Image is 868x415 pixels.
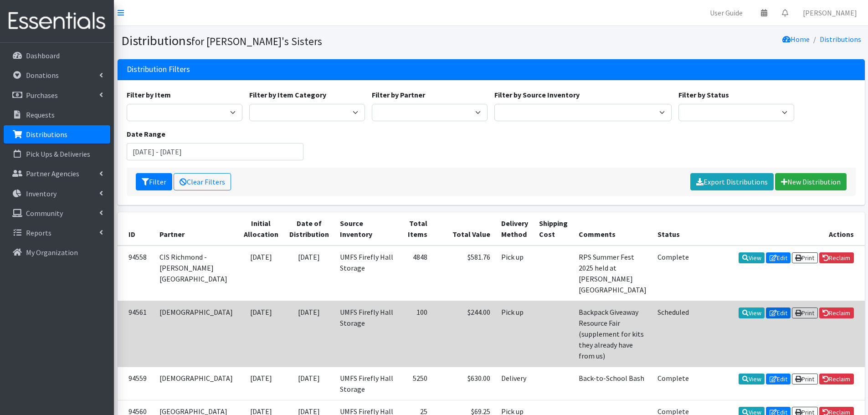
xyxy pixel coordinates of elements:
[26,110,55,119] p: Requests
[4,145,110,163] a: Pick Ups & Deliveries
[154,367,238,400] td: [DEMOGRAPHIC_DATA]
[703,4,750,22] a: User Guide
[792,307,818,318] a: Print
[154,301,238,367] td: [DEMOGRAPHIC_DATA]
[820,35,861,44] a: Distributions
[400,246,433,301] td: 4848
[238,301,284,367] td: [DATE]
[4,164,110,183] a: Partner Agencies
[154,212,238,246] th: Partner
[534,212,573,246] th: Shipping Cost
[191,35,322,48] small: for [PERSON_NAME]'s Sisters
[334,246,400,301] td: UMFS Firefly Hall Storage
[652,301,694,367] td: Scheduled
[121,33,488,49] h1: Distributions
[238,246,284,301] td: [DATE]
[4,243,110,261] a: My Organization
[400,367,433,400] td: 5250
[739,307,765,318] a: View
[334,301,400,367] td: UMFS Firefly Hall Storage
[496,246,534,301] td: Pick up
[154,246,238,301] td: CIS Richmond - [PERSON_NAME][GEOGRAPHIC_DATA]
[690,173,774,190] a: Export Distributions
[334,212,400,246] th: Source Inventory
[496,212,534,246] th: Delivery Method
[26,169,79,178] p: Partner Agencies
[4,125,110,143] a: Distributions
[400,212,433,246] th: Total Items
[118,246,154,301] td: 94558
[775,173,847,190] a: New Distribution
[249,89,326,100] label: Filter by Item Category
[496,301,534,367] td: Pick up
[573,212,652,246] th: Comments
[4,66,110,84] a: Donations
[496,367,534,400] td: Delivery
[652,367,694,400] td: Complete
[127,128,165,139] label: Date Range
[284,301,334,367] td: [DATE]
[284,367,334,400] td: [DATE]
[174,173,231,190] a: Clear Filters
[433,212,496,246] th: Total Value
[127,143,304,160] input: January 1, 2011 - December 31, 2011
[433,246,496,301] td: $581.76
[372,89,425,100] label: Filter by Partner
[573,246,652,301] td: RPS Summer Fest 2025 held at [PERSON_NAME][GEOGRAPHIC_DATA]
[127,65,190,74] h3: Distribution Filters
[494,89,580,100] label: Filter by Source Inventory
[766,374,791,384] a: Edit
[26,228,51,237] p: Reports
[4,6,110,36] img: HumanEssentials
[334,367,400,400] td: UMFS Firefly Hall Storage
[652,246,694,301] td: Complete
[284,212,334,246] th: Date of Distribution
[400,301,433,367] td: 100
[433,301,496,367] td: $244.00
[819,374,854,384] a: Reclaim
[26,71,59,80] p: Donations
[573,367,652,400] td: Back-to-School Bash
[819,307,854,318] a: Reclaim
[694,212,865,246] th: Actions
[127,89,171,100] label: Filter by Item
[26,248,78,257] p: My Organization
[796,4,864,22] a: [PERSON_NAME]
[4,184,110,203] a: Inventory
[238,212,284,246] th: Initial Allocation
[26,91,58,100] p: Purchases
[739,374,765,384] a: View
[573,301,652,367] td: Backpack Giveaway Resource Fair (supplement for kits they already have from us)
[136,173,172,190] button: Filter
[118,212,154,246] th: ID
[766,307,791,318] a: Edit
[652,212,694,246] th: Status
[819,252,854,263] a: Reclaim
[4,224,110,242] a: Reports
[26,130,67,139] p: Distributions
[284,246,334,301] td: [DATE]
[792,252,818,263] a: Print
[26,51,60,60] p: Dashboard
[118,301,154,367] td: 94561
[26,189,56,198] p: Inventory
[238,367,284,400] td: [DATE]
[4,86,110,104] a: Purchases
[4,46,110,65] a: Dashboard
[782,35,810,44] a: Home
[26,149,90,159] p: Pick Ups & Deliveries
[433,367,496,400] td: $630.00
[26,209,63,218] p: Community
[792,374,818,384] a: Print
[739,252,765,263] a: View
[766,252,791,263] a: Edit
[4,204,110,222] a: Community
[4,106,110,124] a: Requests
[118,367,154,400] td: 94559
[678,89,729,100] label: Filter by Status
